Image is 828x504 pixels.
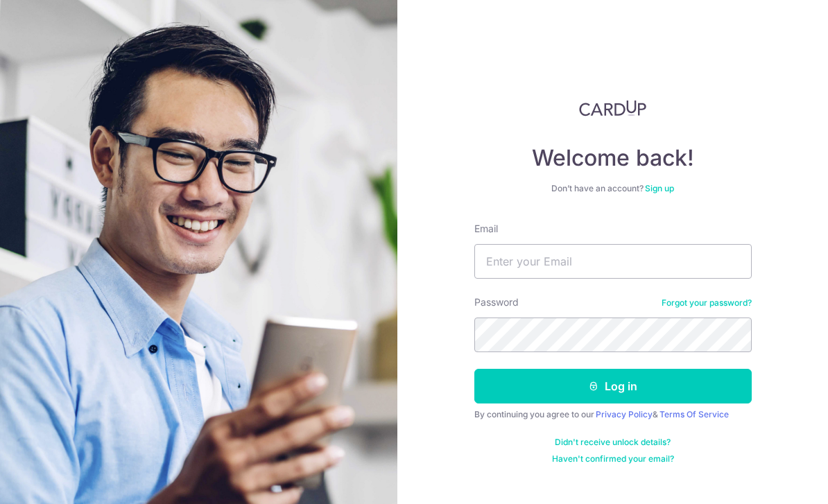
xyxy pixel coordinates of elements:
label: Email [474,222,498,236]
label: Password [474,295,519,309]
input: Enter your Email [474,244,752,279]
div: Don’t have an account? [474,183,752,194]
div: By continuing you agree to our & [474,409,752,420]
a: Didn't receive unlock details? [555,437,671,448]
img: CardUp Logo [579,100,647,116]
h4: Welcome back! [474,144,752,172]
a: Sign up [645,183,674,193]
a: Privacy Policy [596,409,653,419]
button: Log in [474,369,752,403]
a: Forgot your password? [662,297,752,309]
a: Haven't confirmed your email? [552,453,674,464]
a: Terms Of Service [659,409,729,419]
